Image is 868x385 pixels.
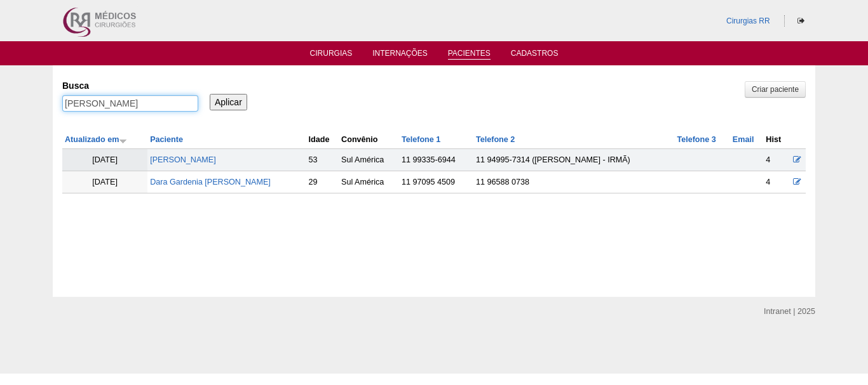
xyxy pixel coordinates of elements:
td: Sul América [339,149,399,171]
i: Sair [797,17,804,25]
label: Busca [62,79,198,92]
a: Cirurgias [310,49,353,62]
a: [PERSON_NAME] [150,155,216,164]
a: Cadastros [511,49,559,62]
th: Hist [763,131,789,149]
a: Email [733,135,754,144]
input: Aplicar [210,94,247,110]
td: Sul América [339,171,399,193]
a: Telefone 2 [476,135,515,144]
td: 4 [763,171,789,193]
td: 11 94995-7314 ([PERSON_NAME] - IRMÃ) [473,149,674,171]
a: Paciente [150,135,183,144]
td: [DATE] [62,171,147,193]
a: Pacientes [448,49,491,60]
th: Idade [306,131,339,149]
a: Dara Gardenia [PERSON_NAME] [150,178,271,186]
div: Intranet | 2025 [764,305,815,318]
td: 11 99335-6944 [399,149,473,171]
td: 29 [306,171,339,193]
td: [DATE] [62,149,147,171]
a: Telefone 3 [677,135,715,144]
th: Convênio [339,131,399,149]
td: 11 96588 0738 [473,171,674,193]
input: Digite os termos que você deseja procurar. [62,95,198,112]
a: Telefone 1 [402,135,440,144]
a: Cirurgias RR [726,16,770,25]
td: 11 97095 4509 [399,171,473,193]
td: 53 [306,149,339,171]
a: Internações [372,49,428,62]
td: 4 [763,149,789,171]
a: Atualizado em [65,135,127,144]
img: ordem crescente [119,136,127,145]
a: Criar paciente [745,81,806,98]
